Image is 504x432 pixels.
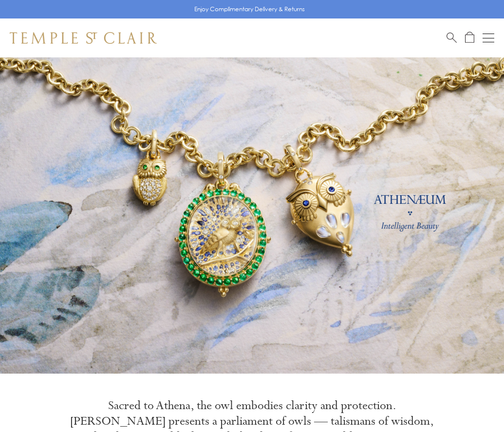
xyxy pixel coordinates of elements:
a: Open Shopping Bag [465,32,474,44]
button: Open navigation [483,32,494,44]
a: Search [447,32,457,44]
img: Temple St. Clair [10,32,157,44]
p: Enjoy Complimentary Delivery & Returns [194,4,305,14]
